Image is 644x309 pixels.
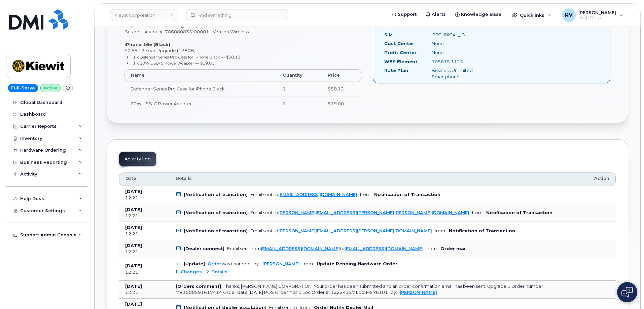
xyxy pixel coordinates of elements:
[125,189,142,194] b: [DATE]
[398,11,417,18] span: Support
[262,261,300,266] a: [PERSON_NAME]
[427,59,493,65] div: 105615.1125
[125,249,164,255] div: 12:21
[588,172,616,186] th: Action
[421,8,451,21] a: Alerts
[384,59,418,65] label: WBS Element
[345,246,424,251] a: [EMAIL_ADDRESS][DOMAIN_NAME]
[125,284,142,289] b: [DATE]
[278,192,357,197] a: [EMAIL_ADDRESS][DOMAIN_NAME]
[208,261,221,266] a: Order
[184,261,205,266] b: [Update]
[184,246,224,251] b: [Dealer connect]
[184,192,248,197] b: [Notification of transition]
[317,261,397,266] b: Update Pending Hardware Order
[578,15,616,21] span: Help Desk
[558,8,628,22] div: Rodolfo Vasquez
[451,8,506,21] a: Knowledge Base
[125,302,142,307] b: [DATE]
[360,192,371,197] span: from:
[302,261,314,266] span: from:
[261,246,340,251] a: [EMAIL_ADDRESS][DOMAIN_NAME]
[507,8,556,22] div: Quicklinks
[126,176,136,182] span: Date
[176,176,192,182] span: Details
[250,192,357,197] div: Email sent to
[125,225,142,230] b: [DATE]
[110,9,177,21] a: Kiewit Corporation
[387,8,421,21] a: Support
[176,284,543,295] div: Thanks, [PERSON_NAME] CORPORATION! Your order has been submitted and an order confirmation email ...
[125,213,164,219] div: 12:21
[277,69,322,81] th: Quantity
[449,228,515,233] b: Notification of Transaction
[181,269,202,275] span: Changes
[384,40,414,47] label: Cost Center
[250,228,432,233] div: Email sent to
[176,284,221,289] b: [Orders comment]
[322,69,362,81] th: Price
[427,40,493,47] div: None
[435,228,446,233] span: from:
[250,210,469,215] div: Email sent to
[278,210,469,215] a: [PERSON_NAME][EMAIL_ADDRESS][PERSON_NAME][PERSON_NAME][DOMAIN_NAME]
[186,9,288,21] input: Find something...
[124,69,277,81] th: Name
[125,243,142,248] b: [DATE]
[427,32,493,38] div: [TECHNICAL_ID]
[520,12,544,18] span: Quicklinks
[277,81,322,96] td: 1
[461,11,502,18] span: Knowledge Base
[125,207,142,212] b: [DATE]
[125,195,164,201] div: 12:21
[391,290,397,295] span: by:
[184,210,248,215] b: [Notification of transition]
[400,290,437,295] a: [PERSON_NAME]
[578,10,616,15] span: [PERSON_NAME]
[278,228,432,233] a: [PERSON_NAME][EMAIL_ADDRESS][PERSON_NAME][DOMAIN_NAME]
[472,210,484,215] span: from:
[621,287,633,298] img: Open chat
[440,246,467,251] b: Order mail
[486,210,552,215] b: Notification of Transaction
[125,231,164,237] div: 12:21
[384,49,417,56] label: Profit Center
[184,228,248,233] b: [Notification of transition]
[124,42,170,47] strong: iPhone 16e (Black)
[253,261,260,266] span: by:
[125,263,142,268] b: [DATE]
[322,96,362,111] td: $19.00
[277,96,322,111] td: 1
[384,32,393,38] label: SIM
[211,269,227,275] span: Details
[565,11,573,19] span: RV
[125,289,164,296] div: 12:21
[322,81,362,96] td: $58.12
[124,96,277,111] td: 20W USB-C Power Adapter
[427,67,493,80] div: Business Unlimited Smartphone
[125,269,164,275] div: 12:21
[227,246,424,251] div: Email sent from to
[133,61,214,66] small: 1 x 20W USB-C Power Adapter — $19.00
[133,54,240,60] small: 1 x Defender Series Pro Case for iPhone Black — $58.12
[427,49,493,56] div: None
[208,261,251,266] div: was changed
[124,81,277,96] td: Defender Series Pro Case for iPhone Black
[432,11,446,18] span: Alerts
[426,246,438,251] span: from:
[384,67,408,74] label: Rate Plan
[119,10,367,117] div: Mayumy Churchill City of Use: [GEOGRAPHIC_DATA] Business Account: 786080835-00001 - Verizon Wirel...
[374,192,440,197] b: Notification of Transaction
